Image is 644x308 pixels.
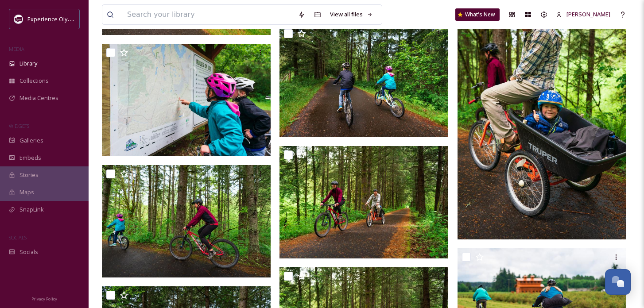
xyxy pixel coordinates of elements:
[19,136,43,145] span: Galleries
[9,123,29,129] span: WIDGETS
[552,6,615,23] a: [PERSON_NAME]
[455,8,500,21] a: What's New
[102,44,271,156] img: Biking in Thurston County0114.jpg
[19,77,49,85] span: Collections
[102,165,271,277] img: Biking in Thurston County0111.jpg
[326,6,377,23] a: View all files
[31,296,57,302] span: Privacy Policy
[27,15,80,23] span: Experience Olympia
[19,171,39,179] span: Stories
[19,154,41,162] span: Embeds
[9,46,24,52] span: MEDIA
[19,94,58,102] span: Media Centres
[123,5,294,24] input: Search your library
[19,248,38,256] span: Socials
[566,10,610,18] span: [PERSON_NAME]
[279,146,448,258] img: Biking in Thurston County0107.jpg
[14,15,23,23] img: download.jpeg
[605,269,631,295] button: Open Chat
[31,293,57,304] a: Privacy Policy
[9,234,27,241] span: SOCIALS
[19,205,44,214] span: SnapLink
[19,188,34,196] span: Maps
[19,59,37,68] span: Library
[279,25,448,137] img: Biking in Thurston County0110.jpg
